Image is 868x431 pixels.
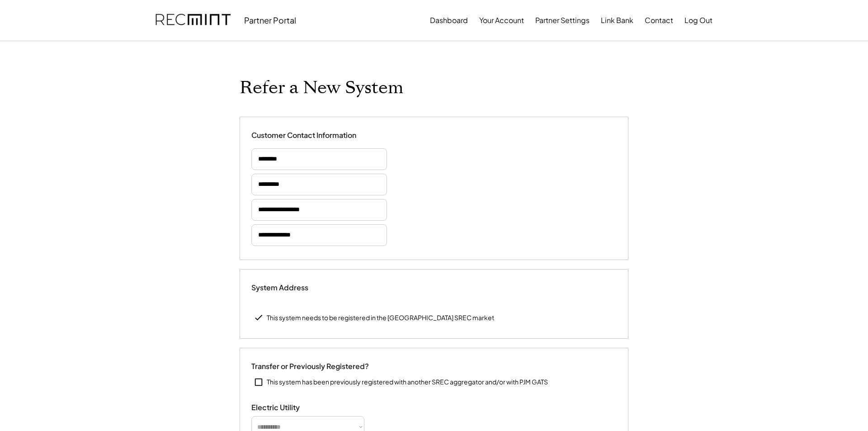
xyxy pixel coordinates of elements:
div: Partner Portal [244,15,296,25]
div: Electric Utility [251,403,342,412]
h1: Refer a New System [240,77,403,99]
div: Transfer or Previously Registered? [251,362,369,371]
button: Link Bank [601,11,633,29]
button: Partner Settings [535,11,590,29]
div: System Address [251,283,342,293]
button: Contact [645,11,673,29]
div: Customer Contact Information [251,131,356,140]
button: Log Out [684,11,712,29]
div: This system has been previously registered with another SREC aggregator and/or with PJM GATS [267,378,548,387]
div: This system needs to be registered in the [GEOGRAPHIC_DATA] SREC market [267,313,494,322]
button: Dashboard [430,11,468,29]
img: recmint-logotype%403x.png [156,5,231,36]
button: Your Account [479,11,524,29]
